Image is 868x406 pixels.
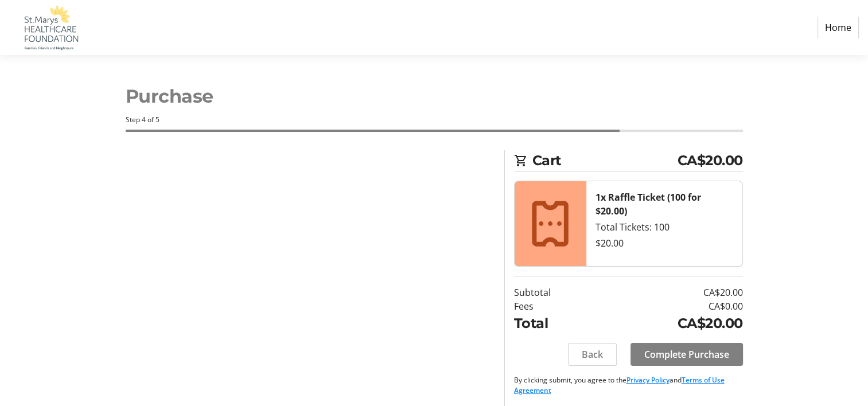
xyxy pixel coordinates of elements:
button: Back [568,343,617,366]
button: Complete Purchase [630,343,743,366]
a: Privacy Policy [626,375,670,385]
p: By clicking submit, you agree to the and [514,375,743,396]
h1: Purchase [126,83,743,110]
a: Home [818,17,859,38]
strong: 1x Raffle Ticket (100 for $20.00) [595,191,701,217]
td: CA$20.00 [596,313,743,334]
a: Terms of Use Agreement [514,375,725,395]
div: Total Tickets: 100 [595,220,733,234]
span: Cart [532,150,678,171]
td: CA$20.00 [596,286,743,299]
td: Total [514,313,596,334]
td: Subtotal [514,286,596,299]
div: Step 4 of 5 [126,115,743,125]
div: $20.00 [595,236,733,250]
span: CA$20.00 [678,150,743,171]
span: Complete Purchase [644,348,729,361]
td: Fees [514,299,596,313]
span: Back [582,348,603,361]
img: St. Marys Healthcare Foundation's Logo [9,5,91,50]
td: CA$0.00 [596,299,743,313]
